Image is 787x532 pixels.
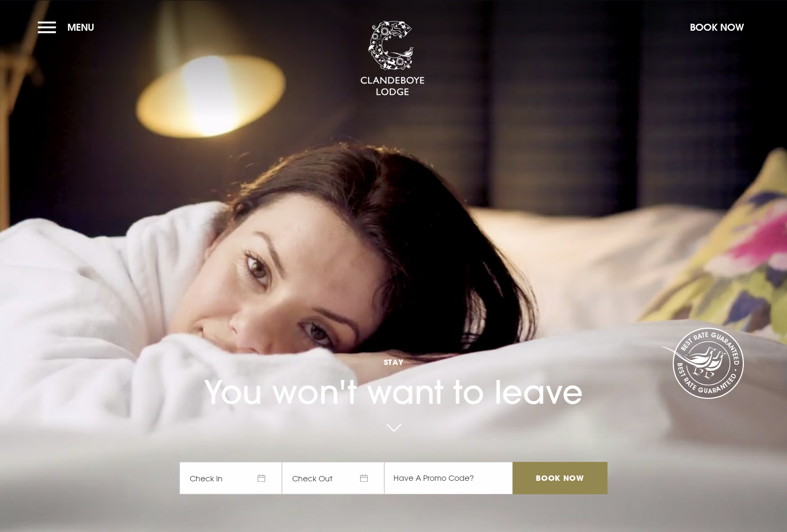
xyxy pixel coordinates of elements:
button: Menu [38,16,100,39]
span: Check Out [282,462,384,494]
span: Menu [67,21,94,33]
img: Clandeboye Lodge [360,21,425,96]
button: Book Now [685,16,749,39]
input: Book Now [513,462,607,494]
h1: You won't want to leave [180,323,607,411]
span: Check In [180,462,282,494]
input: Have A Promo Code? [384,462,513,494]
span: Stay [180,357,607,367]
